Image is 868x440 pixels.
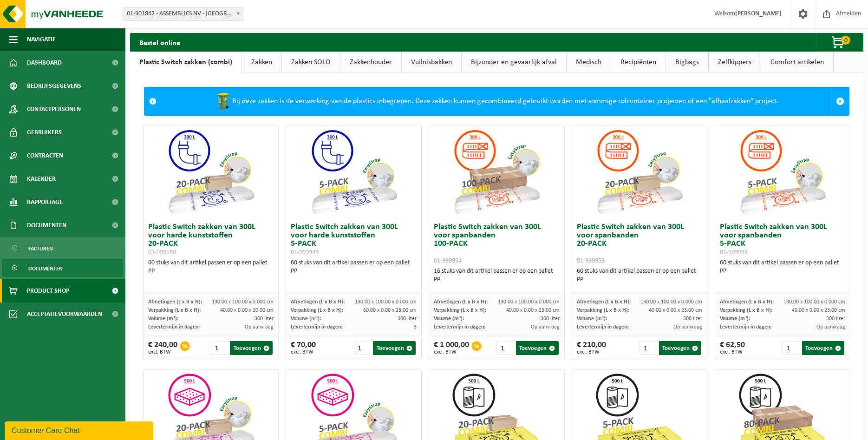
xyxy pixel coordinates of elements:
[577,223,702,265] h3: Plastic Switch zakken van 300L voor spanbanden 20-PACK
[567,52,611,73] a: Medisch
[164,125,257,218] img: 01-999950
[148,299,202,305] span: Afmetingen (L x B x H):
[434,316,464,322] span: Volume (m³):
[148,259,274,276] div: 60 stuks van dit artikel passen er op een pallet
[363,308,417,313] span: 60.00 x 0.00 x 23.00 cm
[434,349,469,355] span: excl. BTW
[826,316,845,322] span: 300 liter
[212,299,274,305] span: 130.00 x 100.00 x 0.000 cm
[27,144,63,167] span: Contracten
[531,324,560,330] span: Op aanvraag
[673,324,702,330] span: Op aanvraag
[541,316,560,322] span: 300 liter
[220,308,274,313] span: 40.00 x 0.00 x 20.00 cm
[27,279,69,302] span: Product Shop
[434,299,488,305] span: Afmetingen (L x B x H):
[720,324,771,330] span: Levertermijn in dagen:
[230,341,273,355] button: Toevoegen
[736,125,829,218] img: 01-999952
[28,240,53,257] span: Facturen
[291,249,319,256] span: 01-999949
[27,74,81,98] span: Bedrijfsgegevens
[593,125,686,218] img: 01-999953
[291,259,416,276] div: 60 stuks van dit artikel passen er op een pallet
[398,316,417,322] span: 300 liter
[27,121,62,144] span: Gebruikers
[816,33,862,52] button: 0
[496,341,515,355] input: 1
[291,349,316,355] span: excl. BTW
[291,308,343,313] span: Verpakking (L x B x H):
[434,267,559,284] div: 16 stuks van dit artikel passen er op een pallet
[434,308,486,313] span: Verpakking (L x B x H):
[434,223,559,265] h3: Plastic Switch zakken van 300L voor spanbanden 100-PACK
[577,276,702,284] div: PP
[282,52,340,73] a: Zakken SOLO
[27,214,66,237] span: Documenten
[354,341,372,355] input: 1
[123,7,243,21] span: 01-901842 - ASSEMBLICS NV - HARELBEKE
[720,308,772,313] span: Verpakking (L x B x H):
[242,52,281,73] a: Zakken
[434,276,559,284] div: PP
[161,87,831,115] div: Bij deze zakken is de verwerking van de plastics inbegrepen. Deze zakken kunnen gecombineerd gebr...
[611,52,666,73] a: Recipiënten
[709,52,761,73] a: Zelfkippers
[577,267,702,284] div: 60 stuks van dit artikel passen er op een pallet
[2,259,123,277] a: Documenten
[802,341,845,355] button: Toevoegen
[434,341,469,355] div: € 1 000,00
[27,51,62,74] span: Dashboard
[577,316,607,322] span: Volume (m³):
[211,341,229,355] input: 1
[720,349,745,355] span: excl. BTW
[816,324,845,330] span: Op aanvraag
[720,249,748,256] span: 01-999952
[831,87,849,115] a: Sluit melding
[498,299,560,305] span: 130.00 x 100.00 x 0.000 cm
[255,316,274,322] span: 300 liter
[148,267,274,276] div: PP
[841,36,850,45] span: 0
[245,324,274,330] span: Op aanvraag
[27,167,56,190] span: Kalender
[683,316,702,322] span: 300 liter
[2,239,123,257] a: Facturen
[5,420,155,440] iframe: chat widget
[123,7,243,20] span: 01-901842 - ASSEMBLICS NV - HARELBEKE
[27,98,81,121] span: Contactpersonen
[148,341,177,355] div: € 240,00
[214,92,232,111] img: WB-0240-HPE-GN-50.png
[291,223,416,256] h3: Plastic Switch zakken van 300L voor harde kunststoffen 5-PACK
[761,52,833,73] a: Comfort artikelen
[291,299,345,305] span: Afmetingen (L x B x H):
[783,299,845,305] span: 130.00 x 100.00 x 0.000 cm
[148,316,178,322] span: Volume (m³):
[291,267,416,276] div: PP
[720,267,845,276] div: PP
[148,249,176,256] span: 01-999950
[720,259,845,276] div: 60 stuks van dit artikel passen er op een pallet
[414,324,417,330] span: 3
[307,125,400,218] img: 01-999949
[792,308,845,313] span: 40.00 x 0.00 x 23.00 cm
[506,308,560,313] span: 40.00 x 0.00 x 23.00 cm
[720,223,845,256] h3: Plastic Switch zakken van 300L voor spanbanden 5-PACK
[577,299,631,305] span: Afmetingen (L x B x H):
[130,52,241,73] a: Plastic Switch zakken (combi)
[291,316,321,322] span: Volume (m³):
[666,52,708,73] a: Bigbags
[659,341,702,355] button: Toevoegen
[577,308,629,313] span: Verpakking (L x B x H):
[577,257,605,264] span: 01-999953
[577,349,606,355] span: excl. BTW
[355,299,417,305] span: 130.00 x 100.00 x 0.000 cm
[640,341,658,355] input: 1
[516,341,559,355] button: Toevoegen
[450,125,543,218] img: 01-999954
[148,308,201,313] span: Verpakking (L x B x H):
[462,52,566,73] a: Bijzonder en gevaarlijk afval
[148,324,200,330] span: Levertermijn in dagen:
[340,52,401,73] a: Zakkenhouder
